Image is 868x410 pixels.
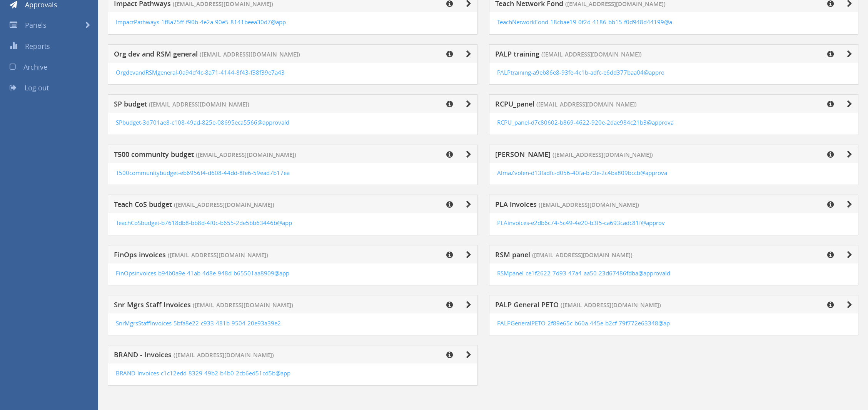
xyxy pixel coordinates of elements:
[495,150,551,159] span: [PERSON_NAME]
[539,201,639,209] span: ([EMAIL_ADDRESS][DOMAIN_NAME])
[116,219,292,227] a: TeachCoSbudget-b7618db8-bb8d-4f0c-b655-2de5bb63446b@app
[116,169,290,177] a: T500communitybudget-eb6956f4-d608-44dd-8fe6-59ead7b17ea
[553,151,653,159] span: ([EMAIL_ADDRESS][DOMAIN_NAME])
[23,62,47,72] span: Archive
[25,20,47,30] span: Panels
[497,169,667,177] a: AlmaZvolen-d13fadfc-d056-40fa-b73e-2c4ba809bccb@approva
[200,50,300,58] span: ([EMAIL_ADDRESS][DOMAIN_NAME])
[168,251,268,259] span: ([EMAIL_ADDRESS][DOMAIN_NAME])
[114,150,194,159] span: T500 community budget
[495,49,539,58] span: PALP training
[116,118,289,126] a: SPbudget-3d701ae8-c108-49ad-825e-08695eca5566@approvald
[497,319,670,327] a: PALPGeneralPETO-2f89e65c-b60a-445e-b2cf-79f772e63348@ap
[174,351,274,359] span: ([EMAIL_ADDRESS][DOMAIN_NAME])
[114,99,147,108] span: SP budget
[149,100,249,108] span: ([EMAIL_ADDRESS][DOMAIN_NAME])
[497,269,670,277] a: RSMpanel-ce1f2622-7d93-47a4-aa50-23d67486fdba@approvald
[116,369,290,377] a: BRAND-Invoices-c1c12edd-8329-49b2-b4b0-2cb6ed51cd5b@app
[497,219,665,227] a: PLAinvoices-e2db6c74-5c49-4e20-b3f5-ca693cadc81f@approv
[495,250,530,259] span: RSM panel
[116,269,289,277] a: FinOpsinvoices-b94b0a9e-41ab-4d8e-948d-b65501aa8909@app
[193,301,293,309] span: ([EMAIL_ADDRESS][DOMAIN_NAME])
[116,18,286,26] a: ImpactPathways-1f8a75ff-f90b-4e2a-90e5-8141beea30d7@app
[116,68,285,76] a: OrgdevandRSMgeneral-0a94cf4c-8a71-4144-8f43-f38f39e7a43
[25,42,50,51] span: Reports
[536,100,637,108] span: ([EMAIL_ADDRESS][DOMAIN_NAME])
[114,300,191,309] span: Snr Mgrs Staff Invoices
[497,18,672,26] a: TeachNetworkFond-18cbae19-0f2d-4186-bb15-f0d948d44199@a
[495,300,559,309] span: PALP General PETO
[114,250,166,259] span: FinOps invoices
[114,200,172,209] span: Teach CoS budget
[532,251,633,259] span: ([EMAIL_ADDRESS][DOMAIN_NAME])
[495,200,537,209] span: PLA invoices
[25,83,49,92] span: Log out
[541,50,642,58] span: ([EMAIL_ADDRESS][DOMAIN_NAME])
[114,49,198,58] span: Org dev and RSM general
[174,201,274,209] span: ([EMAIL_ADDRESS][DOMAIN_NAME])
[116,319,281,327] a: SnrMgrsStaffInvoices-5bfa8e22-c933-481b-9504-20e93a39e2
[495,99,534,108] span: RCPU_panel
[114,350,172,359] span: BRAND - Invoices
[497,118,674,126] a: RCPU_panel-d7c80602-b869-4622-920e-2dae984c21b3@approva
[196,151,296,159] span: ([EMAIL_ADDRESS][DOMAIN_NAME])
[561,301,661,309] span: ([EMAIL_ADDRESS][DOMAIN_NAME])
[497,68,664,76] a: PALPtraining-a9eb86e8-93fe-4c1b-adfc-e6dd377baa04@appro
